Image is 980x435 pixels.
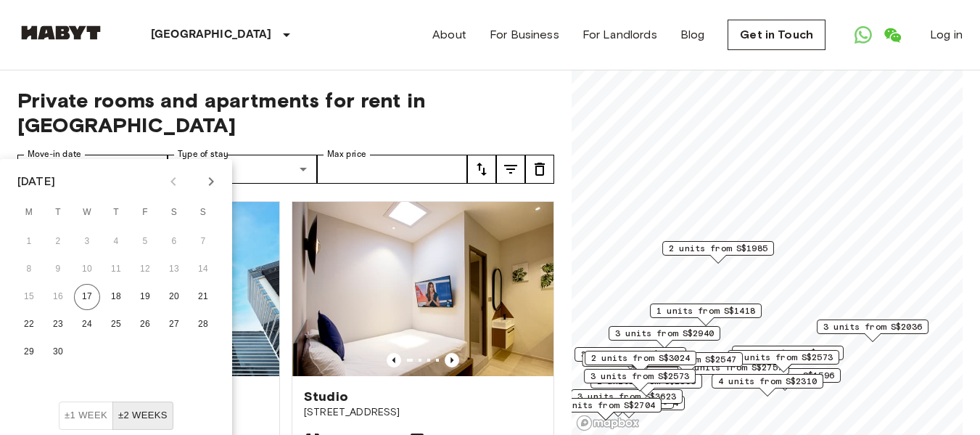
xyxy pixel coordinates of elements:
span: 1 units from S$2704 [556,399,655,412]
div: Map marker [631,352,743,375]
a: Blog [680,26,705,44]
div: Map marker [732,346,844,368]
span: Sunday [190,198,216,227]
div: Map marker [728,350,839,373]
a: Mapbox logo [576,415,640,431]
button: 26 [132,312,158,338]
span: Wednesday [74,198,100,227]
span: 3 units from S$1480 [738,346,837,359]
button: 19 [132,284,158,310]
a: For Landlords [582,26,657,44]
button: 27 [161,312,187,338]
div: Move In Flexibility [59,402,173,430]
a: About [432,26,466,44]
span: 1 units from S$2547 [638,353,736,366]
span: Friday [132,198,158,227]
label: Type of stay [178,148,228,160]
div: Map marker [571,389,683,412]
button: 28 [190,312,216,338]
span: 1 units from S$1418 [656,304,755,317]
div: Map marker [712,374,823,397]
span: 3 units from S$2573 [590,370,689,383]
div: Map marker [573,396,685,418]
span: 3 units from S$2036 [823,320,922,333]
button: tune [467,155,496,184]
button: tune [496,155,525,184]
button: 21 [190,284,216,310]
div: [DATE] [17,173,55,190]
div: Map marker [582,352,699,375]
p: [GEOGRAPHIC_DATA] [151,26,272,44]
div: Map marker [662,241,774,264]
a: Open WhatsApp [849,20,878,49]
div: Map marker [590,374,702,397]
span: 6 units from S$1596 [736,369,834,382]
span: 2 units from S$1985 [669,242,767,255]
button: 25 [103,312,129,338]
button: tune [525,155,554,184]
button: Previous image [387,353,401,367]
a: Log in [930,26,963,44]
img: Marketing picture of unit SG-01-110-033-001 [292,202,553,376]
label: Move-in date [28,148,81,160]
button: 30 [45,339,71,365]
span: Studio [304,388,348,405]
button: Previous image [445,353,459,367]
span: Tuesday [45,198,71,227]
a: Get in Touch [728,20,825,50]
button: 18 [103,284,129,310]
button: 20 [161,284,187,310]
span: 4 units from S$2310 [718,375,817,388]
button: Next month [199,169,223,194]
button: 24 [74,312,100,338]
div: Map marker [550,398,662,420]
span: 3 units from S$1985 [581,348,680,361]
span: 1 units from S$2573 [734,351,833,364]
img: Habyt [17,25,104,40]
div: Map marker [609,326,720,349]
a: For Business [490,26,559,44]
span: Saturday [161,198,187,227]
button: 29 [16,339,42,365]
label: Max price [327,148,366,160]
div: Map marker [650,304,762,326]
span: 2 units from S$3024 [591,351,690,365]
span: 3 units from S$2940 [615,327,714,340]
div: Map marker [729,368,841,391]
a: Open WeChat [878,20,907,49]
div: Map marker [817,320,928,342]
span: [STREET_ADDRESS] [304,405,542,420]
button: ±1 week [59,402,113,430]
button: 17 [74,284,100,310]
button: 23 [45,312,71,338]
span: Monday [16,198,42,227]
button: ±2 weeks [112,402,173,430]
button: 22 [16,312,42,338]
span: Thursday [103,198,129,227]
span: 3 units from S$3623 [577,390,676,403]
div: Map marker [584,369,696,391]
div: Map marker [575,347,686,370]
span: Private rooms and apartments for rent in [GEOGRAPHIC_DATA] [17,88,554,137]
div: Map marker [585,351,696,373]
